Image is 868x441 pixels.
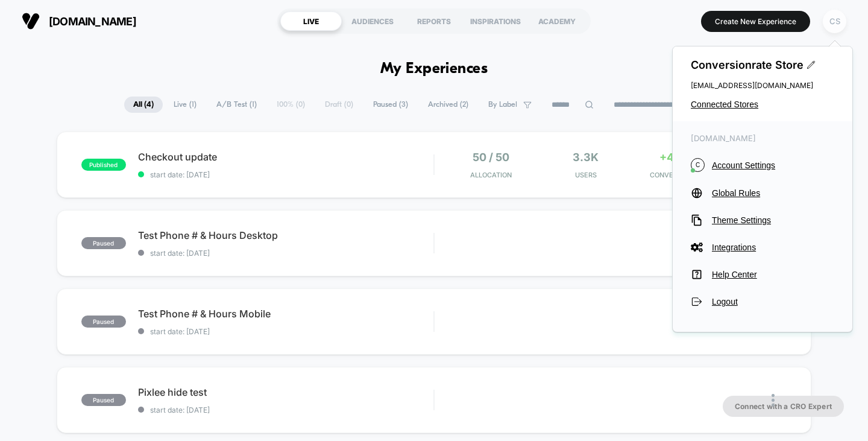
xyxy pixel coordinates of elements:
[712,270,834,279] span: Help Center
[81,394,126,406] span: paused
[712,215,834,225] span: Theme Settings
[691,241,834,253] button: Integrations
[526,11,588,31] div: ACADEMY
[712,160,834,170] span: Account Settings
[124,97,163,113] span: All ( 4 )
[691,133,834,143] span: [DOMAIN_NAME]
[772,394,775,407] img: close
[138,229,434,241] span: Test Phone # & Hours Desktop
[207,97,266,113] span: A/B Test ( 1 )
[823,10,846,33] div: CS
[691,296,834,308] button: Logout
[691,268,834,281] button: Help Center
[81,316,126,328] span: paused
[691,158,705,172] i: C
[691,81,834,90] span: [EMAIL_ADDRESS][DOMAIN_NAME]
[138,308,434,320] span: Test Phone # & Hours Mobile
[138,170,434,179] span: start date: [DATE]
[712,243,834,252] span: Integrations
[541,171,630,179] span: Users
[165,97,206,113] span: Live ( 1 )
[691,158,834,172] button: CAccount Settings
[364,97,417,113] span: Paused ( 3 )
[342,11,403,31] div: AUDIENCES
[18,11,140,31] button: [DOMAIN_NAME]
[138,386,434,398] span: Pixlee hide test
[691,187,834,199] button: Global Rules
[280,11,342,31] div: LIVE
[138,405,434,414] span: start date: [DATE]
[470,171,512,179] span: Allocation
[723,396,844,417] button: Connect with a CRO Expert
[465,11,526,31] div: INSPIRATIONS
[712,297,834,306] span: Logout
[691,214,834,226] button: Theme Settings
[81,237,126,249] span: paused
[691,59,834,71] span: Conversionrate Store
[49,15,136,28] span: [DOMAIN_NAME]
[22,12,40,30] img: Visually logo
[380,60,488,78] h1: My Experiences
[138,249,434,258] span: start date: [DATE]
[138,327,434,336] span: start date: [DATE]
[691,100,834,109] button: Connected Stores
[403,11,465,31] div: REPORTS
[138,151,434,163] span: Checkout update
[488,100,517,109] span: By Label
[419,97,477,113] span: Archived ( 2 )
[637,171,725,179] span: CONVERSION RATE
[819,9,850,34] button: CS
[712,188,834,198] span: Global Rules
[573,151,599,163] span: 3.3k
[701,11,810,32] button: Create New Experience
[473,151,509,163] span: 50 / 50
[659,151,702,163] span: +4.58%
[81,159,126,171] span: published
